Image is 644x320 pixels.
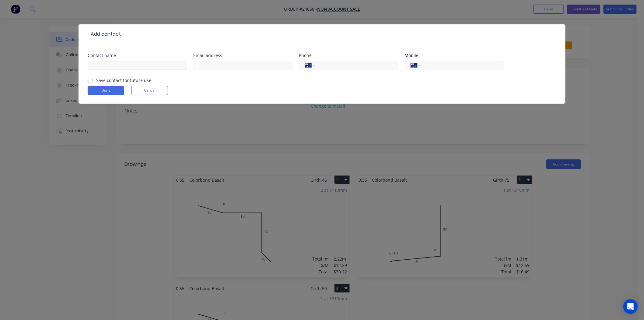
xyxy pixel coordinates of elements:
[299,53,398,58] div: Phone
[88,30,121,38] div: Add contact
[404,53,504,58] div: Mobile
[96,77,151,84] label: Save contact for future use
[623,299,638,314] div: Open Intercom Messenger
[193,53,293,58] div: Email address
[88,53,187,58] div: Contact name
[131,86,168,95] button: Cancel
[88,86,124,95] button: Done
